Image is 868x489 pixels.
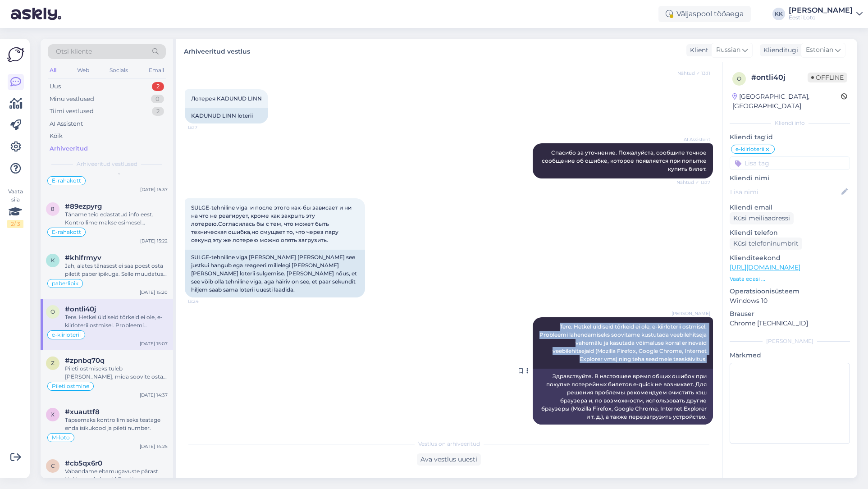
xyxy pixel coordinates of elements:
div: [GEOGRAPHIC_DATA], [GEOGRAPHIC_DATA] [732,92,841,111]
div: Minu vestlused [50,95,94,104]
p: Klienditeekond [730,253,850,263]
div: Здравствуйте. В настоящее время общих ошибок при покупке лотерейных билетов e-quick не возникает.... [533,369,713,425]
div: All [48,64,58,76]
span: c [51,462,55,469]
div: Ava vestlus uuesti [417,453,481,466]
span: #khlfrmyv [65,254,101,262]
span: e-kiirloterii [52,332,81,338]
span: AI Assistent [676,136,710,143]
span: Tere. Hetkel üldiseid tõrkeid ei ole, e-kiirloterii ostmisel. Probleemi lahendamiseks soovitame k... [539,323,708,362]
div: [DATE] 15:20 [140,289,168,296]
div: KK [772,8,785,20]
div: Klienditugi [760,46,798,55]
input: Lisa nimi [730,187,840,197]
input: Lisa tag [730,156,850,170]
span: Estonian [806,45,833,55]
div: Jah, alates tänasest ei saa poest osta piletit paberlipikuga. Selle muudatuse põhjuseks oli oluli... [65,262,168,278]
div: Küsi meiliaadressi [730,212,794,224]
div: Tiimi vestlused [50,107,94,116]
span: Offline [808,73,847,82]
img: Askly Logo [7,46,24,63]
div: 0 [151,95,164,104]
div: Email [147,64,166,76]
p: Kliendi telefon [730,228,850,238]
span: Nähtud ✓ 13:11 [676,70,710,77]
span: #cb5qx6r0 [65,459,102,467]
span: Pileti ostmine [52,384,89,389]
div: [PERSON_NAME] [730,337,850,345]
div: AI Assistent [50,119,83,128]
span: Russian [716,45,740,55]
div: Klient [686,46,708,55]
div: 2 [152,82,164,91]
span: o [737,75,741,82]
span: M-loto [52,435,70,440]
div: Socials [108,64,130,76]
p: Chrome [TECHNICAL_ID] [730,319,850,328]
div: [DATE] 15:22 [140,238,168,244]
span: 13:17 [187,124,221,131]
p: Kliendi tag'id [730,133,850,142]
span: k [51,257,55,264]
div: [PERSON_NAME] [789,7,853,14]
span: paberlipik [52,281,78,286]
span: [PERSON_NAME] [672,310,710,317]
p: Kliendi nimi [730,174,850,183]
div: Eesti Loto [789,14,853,21]
a: [PERSON_NAME]Eesti Loto [789,7,863,21]
div: Arhiveeritud [50,144,88,153]
div: Vaata siia [7,187,23,228]
span: 15:07 [676,425,710,432]
div: [DATE] 14:25 [140,443,168,450]
p: Brauser [730,309,850,319]
span: Nähtud ✓ 13:17 [676,179,710,186]
span: E-rahakott [52,178,81,183]
div: Web [75,64,91,76]
div: Küsi telefoninumbrit [730,238,802,250]
label: Arhiveeritud vestlus [184,44,250,56]
span: Vestlus on arhiveeritud [418,440,480,448]
div: Täname teid edastatud info eest. Kontrollime makse esimesel võimalusel [PERSON_NAME] suuname sell... [65,210,168,227]
div: # ontli40j [751,72,808,83]
div: [DATE] 15:37 [140,186,168,193]
span: SULGE-tehniline viga и после этого как-бы зависает и ни на что не реагирует, кроме как закрыть эт... [191,204,353,243]
span: o [50,308,55,315]
span: 8 [51,206,55,212]
p: Operatsioonisüsteem [730,287,850,296]
span: #zpnbq70q [65,356,105,365]
div: Kõik [50,132,63,141]
div: Väljaspool tööaega [658,6,751,22]
p: Windows 10 [730,296,850,306]
div: SULGE-tehniline viga [PERSON_NAME] [PERSON_NAME] see justkui hangub ega reageeri millelegi [PERSO... [185,250,365,297]
span: 13:24 [187,298,221,305]
div: Vabandame ebamugavuste pärast. Kuidas saaksin teid Eesti Loto teenustega aidata? [65,467,168,484]
p: Märkmed [730,351,850,360]
span: x [51,411,55,418]
div: 2 [152,107,164,116]
span: Лотерея KADUNUD LINN [191,95,262,102]
span: z [51,360,55,366]
div: [DATE] 14:37 [140,392,168,398]
div: Kliendi info [730,119,850,127]
p: Kliendi email [730,203,850,212]
p: Vaata edasi ... [730,275,850,283]
span: #89ezpyrg [65,202,102,210]
div: Täpsemaks kontrollimiseks teatage enda isikukood ja pileti number. [65,416,168,432]
div: Pileti ostmiseks tuleb [PERSON_NAME], mida soovite osta, märkida numbrid ja loosimised ning kinni... [65,365,168,381]
span: #xuauttf8 [65,408,100,416]
span: Спасибо за уточнение. Пожалуйста, сообщите точное сообщение об ошибке, которое появляется при поп... [542,149,708,172]
div: KADUNUD LINN loterii [185,108,268,123]
span: E-rahakott [52,229,81,235]
div: Uus [50,82,61,91]
a: [URL][DOMAIN_NAME] [730,263,800,271]
div: 2 / 3 [7,220,23,228]
span: e-kiirloterii [736,146,764,152]
div: [DATE] 15:07 [140,340,168,347]
div: Tere. Hetkel üldiseid tõrkeid ei ole, e-kiirloterii ostmisel. Probleemi lahendamiseks soovitame k... [65,313,168,329]
span: #ontli40j [65,305,96,313]
span: Otsi kliente [56,47,92,56]
span: Arhiveeritud vestlused [77,160,137,168]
